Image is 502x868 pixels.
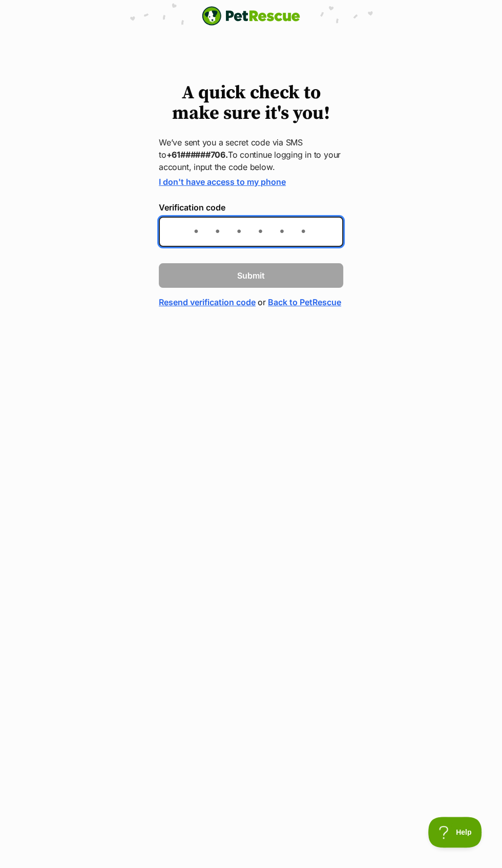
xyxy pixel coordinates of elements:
[202,6,300,26] a: PetRescue
[159,83,343,124] h1: A quick check to make sure it's you!
[202,6,300,26] img: logo-e224e6f780fb5917bec1dbf3a21bbac754714ae5b6737aabdf751b685950b380.svg
[268,296,341,308] a: Back to PetRescue
[159,203,343,212] label: Verification code
[166,150,228,160] strong: +61######706.
[258,296,266,308] span: or
[159,217,343,247] input: Enter the 6-digit verification code sent to your device
[159,296,256,308] a: Resend verification code
[237,269,265,282] span: Submit
[159,263,343,288] button: Submit
[159,177,286,187] a: I don't have access to my phone
[428,817,482,848] iframe: Help Scout Beacon - Open
[159,136,343,173] p: We’ve sent you a secret code via SMS to To continue logging in to your account, input the code be...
